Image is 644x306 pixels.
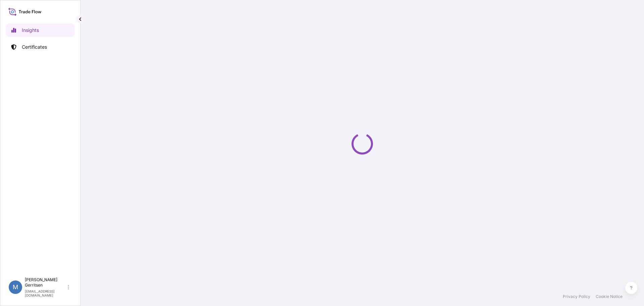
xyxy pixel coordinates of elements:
p: [EMAIL_ADDRESS][DOMAIN_NAME] [25,289,66,297]
a: Insights [6,24,75,37]
a: Certificates [6,40,75,54]
a: Privacy Policy [563,294,590,299]
p: Certificates [22,44,47,50]
p: Insights [22,27,39,34]
span: M [13,284,18,291]
a: Cookie Notice [596,294,623,299]
p: [PERSON_NAME] Gerritsen [25,277,66,288]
